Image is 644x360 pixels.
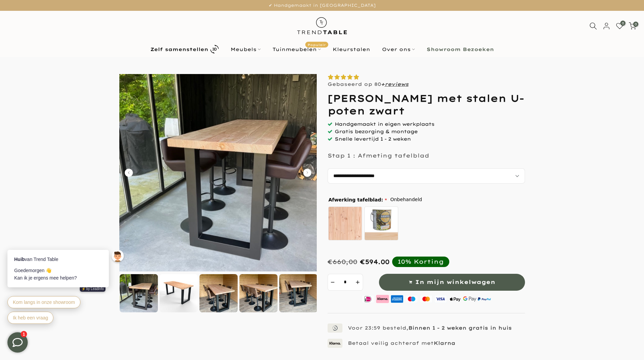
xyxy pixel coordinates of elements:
input: Quantity [338,274,353,291]
a: Meubels [224,45,266,53]
iframe: bot-iframe [1,217,133,332]
img: trend-table [292,11,352,41]
button: Carousel Next Arrow [303,169,311,177]
span: 0 [620,21,625,26]
button: decrement [328,274,338,291]
span: Onbehandeld [390,195,422,204]
div: 10% Korting [398,258,444,265]
p: Gebaseerd op 80 [328,81,409,87]
a: Zelf samenstellen [144,43,224,55]
strong: Klarna [434,340,455,346]
p: Stap 1 : Afmeting tafelblad [328,152,429,159]
p: Betaal veilig achteraf met [348,340,455,346]
span: Handgemaakt in eigen werkplaats [335,121,434,127]
span: €594.00 [360,258,389,266]
strong: Binnen 1 - 2 weken gratis in huis [408,325,512,331]
img: Rechthoekige douglas houten bartafel - stalen U-poten zwart [160,274,198,312]
img: Douglas bartafel met stalen U-poten zwart [199,274,238,312]
img: Douglas bartafel met stalen U-poten zwart gepoedercoat [120,274,158,312]
a: Kleurstalen [327,45,376,53]
h1: [PERSON_NAME] met stalen U-poten zwart [328,92,525,117]
p: ✔ Handgemaakt in [GEOGRAPHIC_DATA] [8,2,636,9]
select: autocomplete="off" [328,168,525,184]
b: Zelf samenstellen [150,47,208,52]
p: Voor 23:59 besteld, [348,325,512,331]
span: 0 [633,22,638,27]
span: Populair [305,42,328,47]
strong: + [381,81,385,87]
span: Snelle levertijd 1 - 2 weken [335,136,411,142]
span: Gratis bezorging & montage [335,128,418,135]
iframe: toggle-frame [1,326,34,359]
a: reviews [385,81,409,87]
span: In mijn winkelwagen [415,277,495,287]
button: increment [353,274,363,291]
a: Over ons [376,45,421,53]
button: In mijn winkelwagen [379,274,525,291]
a: TuinmeubelenPopulair [266,45,327,53]
a: 0 [616,22,623,30]
button: Carousel Back Arrow [125,169,133,177]
img: Douglas bartafel met stalen U-poten zwart [279,274,317,312]
img: Douglas bartafel met stalen U-poten zwart [239,274,278,312]
a: 0 [629,22,636,30]
b: Showroom Bezoeken [427,47,494,52]
a: Showroom Bezoeken [421,45,500,53]
img: Douglas bartafel met stalen U-poten zwart gepoedercoat [119,74,317,271]
div: €660,00 [328,258,357,266]
span: Afwerking tafelblad: [329,197,387,202]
